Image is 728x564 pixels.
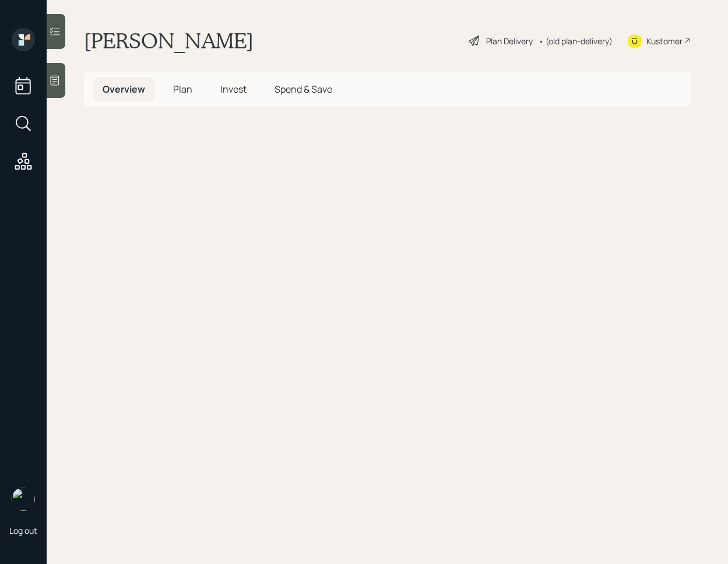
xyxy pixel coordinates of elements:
[486,35,533,47] div: Plan Delivery
[539,35,613,47] div: • (old plan-delivery)
[646,35,683,47] div: Kustomer
[9,525,37,536] div: Log out
[103,83,145,96] span: Overview
[220,83,247,96] span: Invest
[275,83,332,96] span: Spend & Save
[84,28,254,54] h1: [PERSON_NAME]
[12,488,35,511] img: retirable_logo.png
[173,83,192,96] span: Plan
